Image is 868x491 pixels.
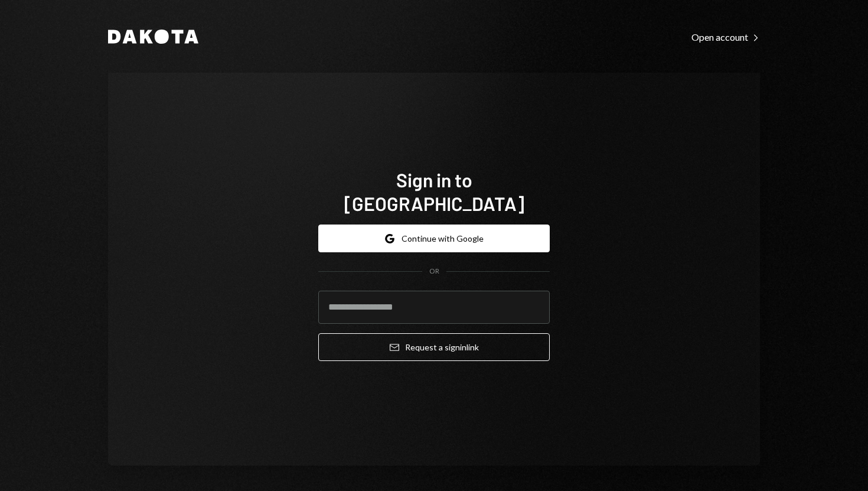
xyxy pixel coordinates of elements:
[318,168,550,215] h1: Sign in to [GEOGRAPHIC_DATA]
[429,266,439,277] div: OR
[691,31,760,43] div: Open account
[691,30,760,43] a: Open account
[318,225,550,252] button: Continue with Google
[318,333,550,361] button: Request a signinlink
